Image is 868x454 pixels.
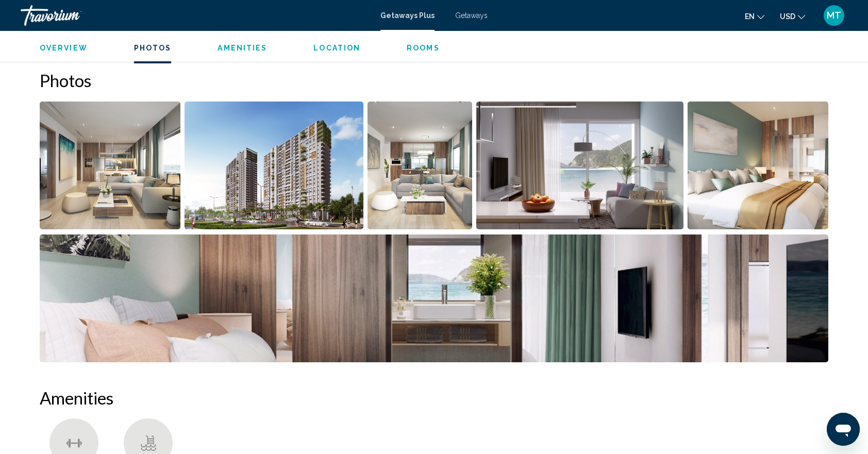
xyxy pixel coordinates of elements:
span: en [745,12,755,21]
a: Travorium [21,5,370,26]
span: MT [827,10,841,21]
button: Amenities [218,43,267,53]
a: Getaways [455,11,488,20]
button: Open full-screen image slider [185,101,364,230]
button: Open full-screen image slider [688,101,828,230]
span: Rooms [407,44,440,52]
button: Location [313,43,360,53]
button: Open full-screen image slider [476,101,684,230]
h2: Photos [40,70,828,91]
button: Open full-screen image slider [40,101,180,230]
span: Amenities [218,44,267,52]
h2: Amenities [40,388,828,408]
iframe: Button to launch messaging window [827,413,860,446]
button: Photos [134,43,172,53]
button: Open full-screen image slider [368,101,472,230]
button: Rooms [407,43,440,53]
a: Getaways Plus [380,11,435,20]
span: USD [780,12,795,21]
button: Change currency [780,9,805,24]
button: Overview [40,43,88,53]
button: Open full-screen image slider [40,234,828,363]
button: Change language [745,9,764,24]
button: User Menu [821,5,847,26]
span: Photos [134,44,172,52]
span: Overview [40,44,88,52]
span: Location [313,44,360,52]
